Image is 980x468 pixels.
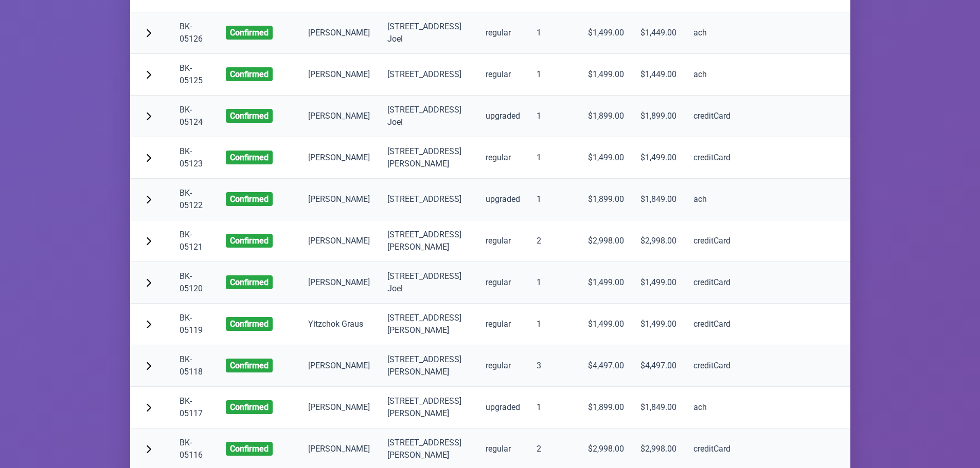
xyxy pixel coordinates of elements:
td: [STREET_ADDRESS] Joel [379,96,477,137]
td: [STREET_ADDRESS] [379,179,477,220]
span: confirmed [226,151,273,164]
td: regular [477,137,528,179]
td: 1 [528,387,580,428]
td: [STREET_ADDRESS] [PERSON_NAME] [379,345,477,387]
td: creditCard [685,220,739,262]
td: regular [477,220,528,262]
span: confirmed [226,67,273,81]
a: BK-05120 [180,271,203,293]
td: regular [477,54,528,96]
a: BK-05118 [180,354,203,377]
td: ach [685,387,739,428]
td: $1,899.00 [580,179,632,220]
td: 3 [528,345,580,387]
td: regular [477,345,528,387]
td: $1,449.00 [632,54,685,96]
td: [STREET_ADDRESS][PERSON_NAME] [379,387,477,428]
a: BK-05119 [180,313,203,335]
td: regular [477,12,528,54]
td: $1,499.00 [632,137,685,179]
td: regular [477,304,528,345]
span: confirmed [226,234,273,248]
td: 1 [528,96,580,137]
td: [STREET_ADDRESS] Joel [379,262,477,304]
td: 1 [528,12,580,54]
td: $1,499.00 [580,262,632,304]
td: $1,499.00 [580,12,632,54]
td: upgraded [477,179,528,220]
td: creditCard [685,137,739,179]
span: confirmed [226,192,273,206]
td: creditCard [685,96,739,137]
td: creditCard [685,262,739,304]
td: 1 [528,262,580,304]
td: ach [685,12,739,54]
td: $1,499.00 [580,54,632,96]
td: upgraded [477,96,528,137]
td: $2,998.00 [580,220,632,262]
td: $1,899.00 [580,387,632,428]
a: BK-05124 [180,105,203,127]
td: 1 [528,179,580,220]
a: BK-05123 [180,146,203,169]
a: BK-05116 [180,438,203,460]
td: creditCard [685,304,739,345]
a: BK-05117 [180,396,203,418]
span: confirmed [226,359,273,372]
td: ach [685,54,739,96]
a: BK-05126 [180,22,203,44]
td: 2 [528,220,580,262]
td: $1,899.00 [580,96,632,137]
td: $1,849.00 [632,387,685,428]
td: $1,499.00 [632,262,685,304]
a: BK-05125 [180,63,203,85]
td: $1,499.00 [632,304,685,345]
td: $1,899.00 [632,96,685,137]
td: upgraded [477,387,528,428]
td: [STREET_ADDRESS] [379,54,477,96]
td: 1 [528,137,580,179]
td: Yitzchok Graus [300,304,379,345]
td: [PERSON_NAME] [300,96,379,137]
td: $1,499.00 [580,304,632,345]
span: confirmed [226,317,273,331]
td: $2,998.00 [632,220,685,262]
span: confirmed [226,275,273,289]
td: $1,449.00 [632,12,685,54]
span: confirmed [226,400,273,414]
td: $1,499.00 [580,137,632,179]
td: [PERSON_NAME] [300,387,379,428]
td: [STREET_ADDRESS][PERSON_NAME] [379,304,477,345]
td: regular [477,262,528,304]
td: [PERSON_NAME] [300,179,379,220]
td: $4,497.00 [632,345,685,387]
td: creditCard [685,345,739,387]
td: [STREET_ADDRESS] Joel [379,12,477,54]
td: [PERSON_NAME] [300,12,379,54]
td: [STREET_ADDRESS] [PERSON_NAME] [379,137,477,179]
td: [PERSON_NAME] [300,54,379,96]
td: [PERSON_NAME] [300,220,379,262]
td: ach [685,179,739,220]
td: [PERSON_NAME] [300,345,379,387]
span: confirmed [226,109,273,123]
span: confirmed [226,442,273,456]
td: [PERSON_NAME] [300,137,379,179]
td: [PERSON_NAME] [300,262,379,304]
td: [STREET_ADDRESS] [PERSON_NAME] [379,220,477,262]
a: BK-05121 [180,230,203,252]
td: $4,497.00 [580,345,632,387]
td: $1,849.00 [632,179,685,220]
a: BK-05122 [180,188,203,210]
span: confirmed [226,26,273,40]
td: 1 [528,304,580,345]
td: 1 [528,54,580,96]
